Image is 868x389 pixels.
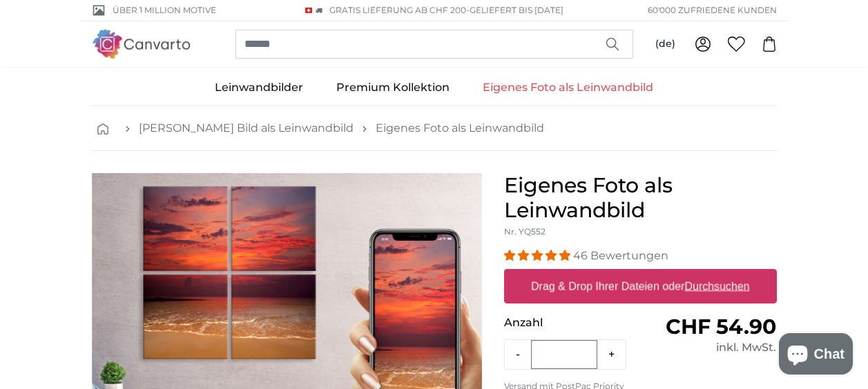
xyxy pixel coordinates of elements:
[573,249,668,262] span: 46 Bewertungen
[504,173,777,223] h1: Eigenes Foto als Leinwandbild
[775,333,857,378] inbox-online-store-chat: Onlineshop-Chat von Shopify
[329,5,466,15] span: GRATIS Lieferung ab CHF 200
[525,272,755,300] label: Drag & Drop Ihrer Dateien oder
[113,4,216,17] span: Über 1 Million Motive
[92,106,777,151] nav: breadcrumbs
[320,70,466,106] a: Premium Kollektion
[504,315,640,331] p: Anzahl
[139,120,354,137] a: [PERSON_NAME] Bild als Leinwandbild
[92,30,191,58] img: Canvarto
[470,5,563,15] span: Geliefert bis [DATE]
[504,226,546,237] span: Nr. YQ552
[640,339,776,356] div: inkl. MwSt.
[376,120,544,137] a: Eigenes Foto als Leinwandbild
[684,280,749,292] u: Durchsuchen
[466,5,563,15] span: -
[505,341,531,368] button: -
[305,8,312,13] img: Schweiz
[466,70,670,106] a: Eigenes Foto als Leinwandbild
[648,4,777,17] span: 60'000 ZUFRIEDENE KUNDEN
[504,249,573,262] span: 4.93 stars
[666,314,776,339] span: CHF 54.90
[597,341,626,368] button: +
[644,32,686,57] button: (de)
[198,70,320,106] a: Leinwandbilder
